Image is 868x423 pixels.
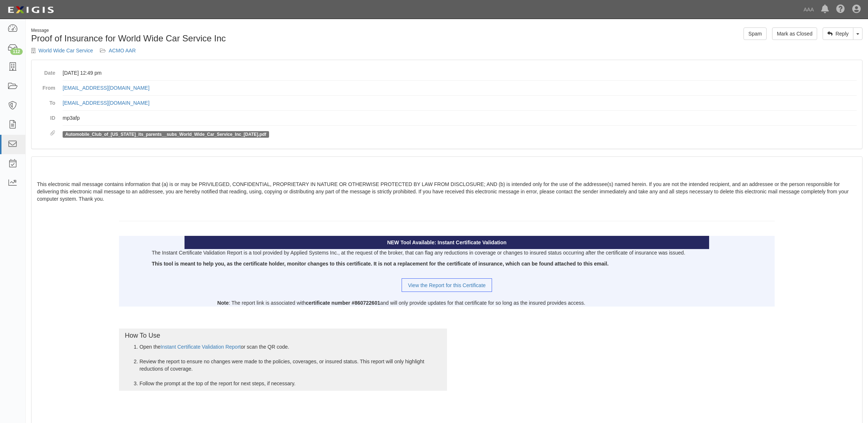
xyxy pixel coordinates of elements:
[744,27,767,40] a: Spam
[63,66,857,81] dd: [DATE] 12:49 pm
[109,48,136,53] a: ACMO AAR
[139,343,441,350] li: Open the or scan the QR code.
[772,27,817,40] a: Mark as Closed
[125,332,441,339] h4: How To Use
[408,282,485,288] a: View the Report for this Certificate
[37,96,55,107] dt: To
[37,111,55,122] dt: ID
[31,34,442,43] h1: Proof of Insurance for World Wide Car Service Inc
[50,131,55,136] i: Attachments
[38,48,93,53] a: World Wide Car Service
[10,48,23,55] div: 112
[65,132,266,137] a: Automobile_Club_of_[US_STATE]_its_parents__subs_World_Wide_Car_Service_Inc_[DATE].pdf
[823,27,853,40] a: Reply
[139,358,441,372] li: Review the report to ensure no changes were made to the policies, coverages, or insured status. T...
[37,181,857,203] p: This electronic mail message contains information that (a) is or may be PRIVILEGED, CONFIDENTIAL,...
[217,299,677,307] td: : The report link is associated with and will only provide updates for that certificate for so lo...
[217,300,229,306] b: Note
[37,66,55,77] dt: Date
[63,111,857,126] dd: mp3afp
[836,5,845,14] i: Help Center - Complianz
[63,100,149,106] a: [EMAIL_ADDRESS][DOMAIN_NAME]
[63,85,149,91] a: [EMAIL_ADDRESS][DOMAIN_NAME]
[152,249,742,256] p: The Instant Certificate Validation Report is a tool provided by Applied Systems Inc., at the requ...
[387,240,506,245] b: NEW Tool Available: Instant Certificate Validation
[152,261,608,267] b: This tool is meant to help you, as the certificate holder, monitor changes to this certificate. I...
[306,300,380,306] b: certificate number #860722601
[800,2,817,17] a: AAA
[139,380,441,387] li: Follow the prompt at the top of the report for next steps, if necessary.
[161,344,241,350] a: Instant Certificate Validation Report
[37,81,55,92] dt: From
[5,3,56,16] img: logo-5460c22ac91f19d4615b14bd174203de0afe785f0fc80cf4dbbc73dc1793850b.png
[31,27,442,34] div: Message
